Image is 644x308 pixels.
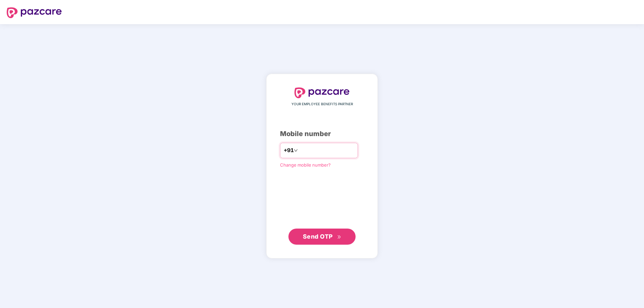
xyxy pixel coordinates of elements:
[294,87,350,98] img: logo
[284,146,294,155] span: +91
[7,7,62,18] img: logo
[294,148,298,152] span: down
[337,235,341,239] span: double-right
[280,162,331,168] a: Change mobile number?
[291,102,353,107] span: YOUR EMPLOYEE BENEFITS PARTNER
[303,233,333,240] span: Send OTP
[288,229,356,245] button: Send OTPdouble-right
[280,129,364,139] div: Mobile number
